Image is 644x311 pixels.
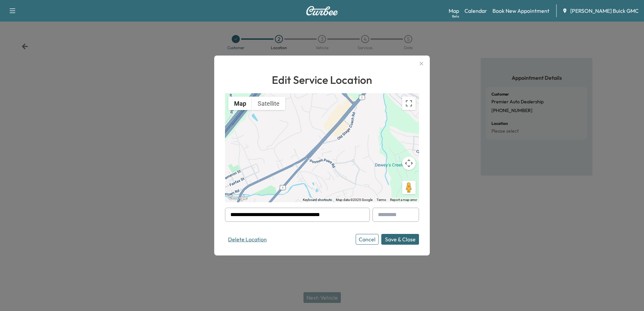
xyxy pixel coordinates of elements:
button: Map camera controls [402,157,416,170]
button: Delete Location [225,234,270,245]
span: [PERSON_NAME] Buick GMC [570,7,639,15]
a: Open this area in Google Maps (opens a new window) [227,194,249,202]
button: Cancel [356,234,379,245]
button: Toggle fullscreen view [402,97,416,110]
img: Google [227,194,249,202]
a: MapBeta [449,7,459,15]
div: Beta [452,14,459,19]
button: Show satellite imagery [252,97,285,110]
span: Map data ©2025 Google [336,198,373,202]
button: Keyboard shortcuts [303,198,332,202]
a: Report a map error [390,198,417,202]
a: Terms (opens in new tab) [377,198,386,202]
a: Calendar [464,7,487,15]
h1: Edit Service Location [225,72,419,88]
a: Book New Appointment [492,7,549,15]
button: Drag Pegman onto the map to open Street View [402,181,416,194]
button: Save & Close [381,234,419,245]
img: Curbee Logo [306,6,338,15]
button: Show street map [228,97,252,110]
